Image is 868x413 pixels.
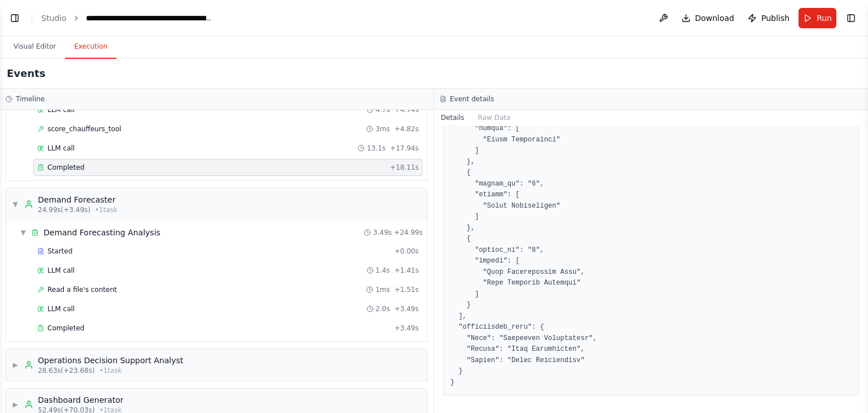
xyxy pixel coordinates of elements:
[47,324,84,333] span: Completed
[375,124,390,134] span: 3ms
[5,35,65,59] button: Visual Editor
[7,10,23,26] button: Show left sidebar
[394,105,419,114] span: + 4.74s
[390,144,419,153] span: + 17.94s
[394,304,419,313] span: + 3.49s
[434,110,471,126] button: Details
[394,324,419,333] span: + 3.49s
[41,12,213,24] nav: breadcrumb
[373,228,392,237] span: 3.49s
[12,400,19,409] span: ▶
[394,285,419,294] span: + 1.51s
[761,12,789,24] span: Publish
[394,124,419,134] span: + 4.82s
[47,304,75,313] span: LLM call
[38,366,95,375] span: 28.63s (+23.68s)
[376,266,390,275] span: 1.4s
[743,8,794,28] button: Publish
[16,94,45,104] h3: Timeline
[38,394,124,406] div: Dashboard Generator
[95,205,118,214] span: • 1 task
[376,105,390,114] span: 4.7s
[394,247,419,256] span: + 0.00s
[843,10,859,26] button: Show right sidebar
[47,105,75,114] span: LLM call
[375,285,390,294] span: 1ms
[38,194,118,205] div: Demand Forecaster
[47,144,75,153] span: LLM call
[817,12,832,24] span: Run
[394,266,419,275] span: + 1.41s
[47,163,84,172] span: Completed
[394,228,423,237] span: + 24.99s
[41,14,67,23] a: Studio
[7,66,45,81] h2: Events
[47,285,117,294] span: Read a file's content
[471,110,518,126] button: Raw Data
[450,94,494,104] h3: Event details
[376,304,390,313] span: 2.0s
[20,228,27,237] span: ▼
[47,124,121,134] span: score_chauffeurs_tool
[44,227,160,238] div: Demand Forecasting Analysis
[12,200,19,209] span: ▼
[38,355,183,366] div: Operations Decision Support Analyst
[677,8,739,28] button: Download
[390,163,419,172] span: + 18.11s
[367,144,385,153] span: 13.1s
[12,360,19,369] span: ▶
[47,266,75,275] span: LLM call
[695,12,735,24] span: Download
[38,205,90,214] span: 24.99s (+3.49s)
[798,8,836,28] button: Run
[99,366,122,375] span: • 1 task
[65,35,116,59] button: Execution
[47,247,72,256] span: Started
